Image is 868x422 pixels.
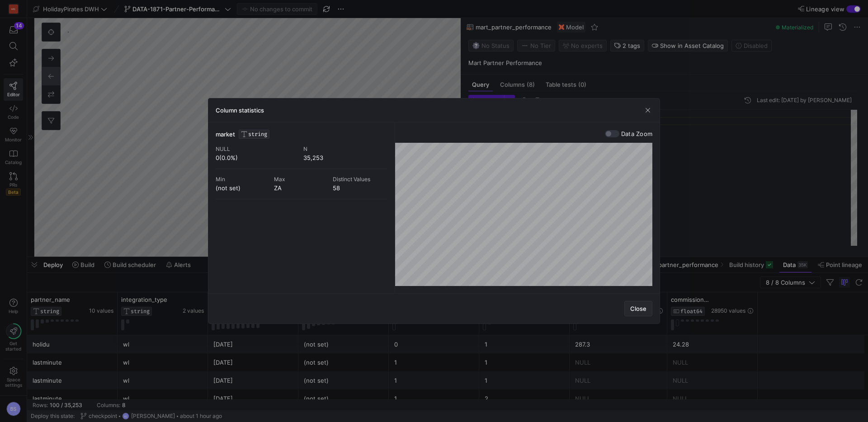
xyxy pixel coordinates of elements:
div: Distinct Values [333,176,387,183]
button: Close [624,301,652,316]
div: (not set) [216,184,270,192]
div: 35,253 [303,154,387,161]
span: Data Zoom [621,130,652,137]
div: ZA [274,184,329,192]
div: 58 [333,184,387,192]
span: market [216,131,235,138]
div: N [303,146,387,152]
div: 0(0.0%) [216,154,300,161]
span: Close [630,305,646,312]
span: STRING [248,131,267,137]
div: NULL [216,146,300,152]
div: Min [216,176,270,183]
div: Max [274,176,329,183]
h3: Column statistics [216,107,264,114]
